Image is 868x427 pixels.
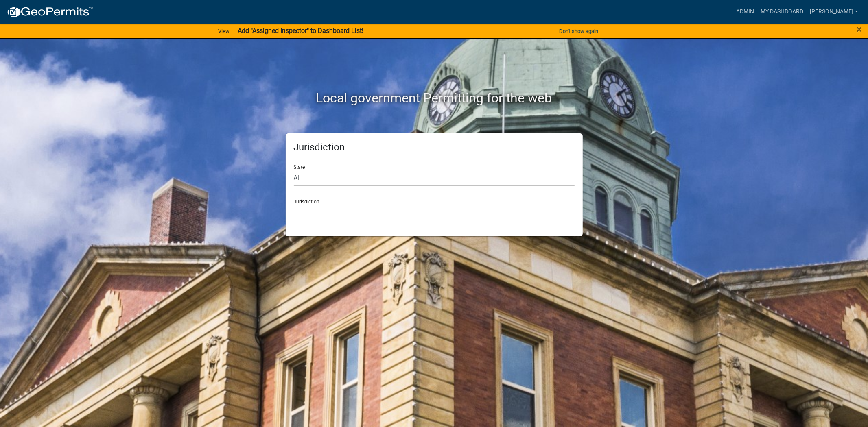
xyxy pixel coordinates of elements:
[757,4,807,20] a: My Dashboard
[294,142,575,153] h5: Jurisdiction
[215,24,233,38] a: View
[238,27,363,35] strong: Add "Assigned Inspector" to Dashboard List!
[807,4,861,20] a: [PERSON_NAME]
[857,24,862,34] button: Close
[733,4,757,20] a: Admin
[556,24,601,38] button: Don't show again
[208,90,660,106] h2: Local government Permitting for the web
[857,24,862,35] span: ×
